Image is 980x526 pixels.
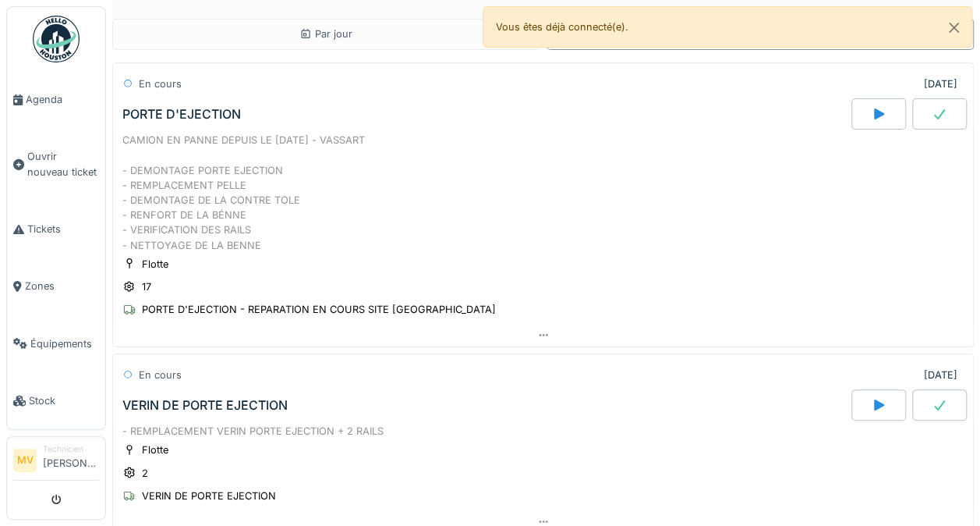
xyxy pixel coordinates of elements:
[13,449,37,472] li: MV
[142,489,276,503] div: VERIN DE PORTE EJECTION
[7,128,105,201] a: Ouvrir nouveau ticket
[43,443,99,455] div: Technicien
[27,149,99,179] span: Ouvrir nouveau ticket
[25,279,99,293] span: Zones
[142,466,148,481] div: 2
[142,279,151,294] div: 17
[122,107,241,122] div: PORTE D'EJECTION
[142,257,168,272] div: Flotte
[30,336,99,351] span: Équipements
[13,443,99,481] a: MV Technicien[PERSON_NAME]
[122,424,964,439] div: - REMPLACEMENT VERIN PORTE EJECTION + 2 RAILS
[7,201,105,258] a: Tickets
[139,368,182,382] div: En cours
[33,16,80,62] img: Badge_color-CXgf-gQk.svg
[936,7,971,48] button: Close
[142,442,168,457] div: Flotte
[26,92,99,107] span: Agenda
[139,76,182,91] div: En cours
[924,76,957,91] div: [DATE]
[122,133,964,253] div: CAMION EN PANNE DEPUIS LE [DATE] - VASSART - DEMONTAGE PORTE EJECTION - REMPLACEMENT PELLE - DEMO...
[142,302,496,317] div: PORTE D'EJECTION - REPARATION EN COURS SITE [GEOGRAPHIC_DATA]
[7,71,105,128] a: Agenda
[483,6,973,48] div: Vous êtes déjà connecté(e).
[7,372,105,429] a: Stock
[7,258,105,315] a: Zones
[27,222,99,236] span: Tickets
[43,443,99,477] li: [PERSON_NAME]
[7,315,105,372] a: Équipements
[29,393,99,408] span: Stock
[924,368,957,382] div: [DATE]
[299,27,352,41] div: Par jour
[122,398,288,413] div: VERIN DE PORTE EJECTION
